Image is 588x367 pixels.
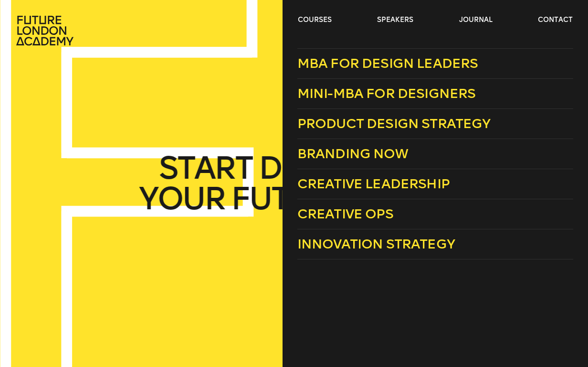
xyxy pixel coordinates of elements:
[297,48,573,79] a: MBA for Design Leaders
[297,109,573,139] a: Product Design Strategy
[297,55,478,71] span: MBA for Design Leaders
[297,206,393,222] span: Creative Ops
[297,146,408,162] span: Branding Now
[297,229,573,259] a: Innovation Strategy
[297,139,573,169] a: Branding Now
[298,15,332,25] a: courses
[297,116,491,131] span: Product Design Strategy
[538,15,573,25] a: contact
[297,86,476,101] span: Mini-MBA for Designers
[297,199,573,229] a: Creative Ops
[297,176,450,192] span: Creative Leadership
[297,79,573,109] a: Mini-MBA for Designers
[297,236,455,252] span: Innovation Strategy
[459,15,493,25] a: journal
[297,169,573,199] a: Creative Leadership
[377,15,413,25] a: speakers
